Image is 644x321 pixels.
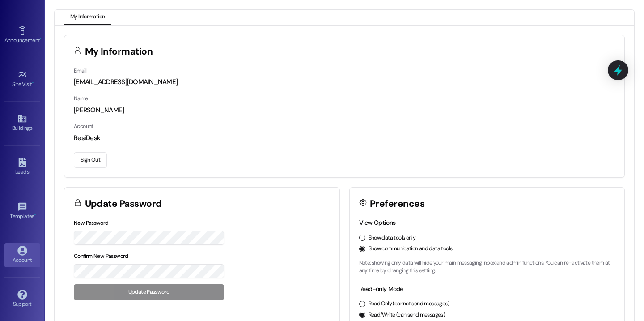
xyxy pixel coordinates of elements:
label: Show communication and data tools [369,245,453,253]
p: Note: showing only data will hide your main messaging inbox and admin functions. You can re-activ... [359,259,615,275]
label: Read/Write (can send messages) [369,311,445,319]
div: [EMAIL_ADDRESS][DOMAIN_NAME] [74,77,615,87]
label: Confirm New Password [74,253,128,260]
a: Buildings [4,111,40,135]
button: Sign Out [74,152,107,168]
label: Read Only (cannot send messages) [369,300,449,308]
button: My Information [64,10,111,25]
label: Account [74,123,93,130]
a: Templates • [4,199,40,223]
label: View Options [359,218,396,227]
div: ResiDesk [74,133,615,143]
h3: My Information [85,47,153,56]
a: Support [4,287,40,311]
label: Show data tools only [369,234,416,242]
label: Email [74,67,86,74]
span: • [34,212,36,218]
span: • [32,80,34,86]
label: Name [74,95,88,102]
h3: Preferences [370,199,424,209]
div: [PERSON_NAME] [74,106,615,115]
a: Site Visit • [4,67,40,91]
span: • [40,36,41,42]
label: Read-only Mode [359,285,403,293]
label: New Password [74,219,109,227]
a: Leads [4,155,40,179]
a: Account [4,243,40,267]
h3: Update Password [85,199,162,209]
